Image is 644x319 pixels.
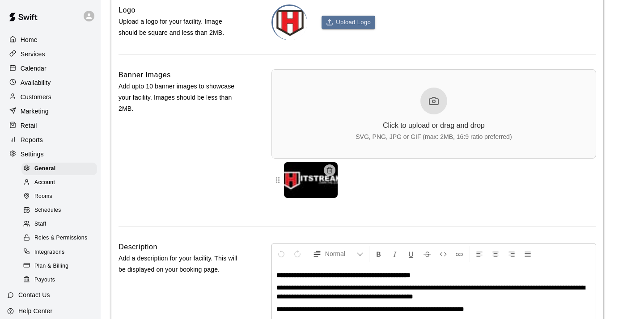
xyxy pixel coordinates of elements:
a: Home [7,33,93,46]
a: Services [7,47,93,61]
button: Redo [290,246,305,262]
div: Rooms [21,190,97,203]
p: Marketing [21,107,49,116]
a: Settings [7,147,93,161]
h6: Description [119,241,157,253]
p: Home [21,35,38,44]
p: Add a description for your facility. This will be displayed on your booking page. [119,253,243,275]
img: HitStreak at Achieve logo [273,6,307,40]
button: Left Align [472,246,487,262]
div: Schedules [21,204,97,217]
div: Plan & Billing [21,260,97,273]
a: Staff [21,218,101,231]
button: Center Align [488,246,503,262]
p: Retail [21,121,37,130]
a: Roles & Permissions [21,231,101,245]
button: Undo [274,246,289,262]
div: Account [21,176,97,189]
a: Account [21,176,101,189]
img: Banner 1 [284,162,338,198]
p: Customers [21,92,51,101]
span: Payouts [34,276,55,285]
a: Integrations [21,245,101,259]
button: Format Bold [371,246,386,262]
p: Services [21,50,45,59]
span: Normal [325,249,356,258]
p: Settings [21,150,44,159]
p: Add upto 10 banner images to showcase your facility. Images should be less than 2MB. [119,81,243,115]
button: Insert Link [452,246,467,262]
button: Format Strikethrough [419,246,435,262]
p: Reports [21,135,43,144]
span: Integrations [34,248,65,257]
div: Payouts [21,274,97,286]
span: Roles & Permissions [34,234,87,243]
a: Customers [7,90,93,104]
div: General [21,163,97,175]
button: Justify Align [520,246,535,262]
button: Formatting Options [309,246,367,262]
span: Rooms [34,192,52,201]
p: Contact Us [18,290,50,299]
h6: Banner Images [119,69,171,81]
p: Availability [21,78,51,87]
a: Payouts [21,273,101,287]
a: Retail [7,119,93,132]
span: Plan & Billing [34,262,68,271]
a: Plan & Billing [21,259,101,273]
a: Availability [7,76,93,89]
a: Reports [7,133,93,147]
p: Calendar [21,64,47,73]
div: Roles & Permissions [21,232,97,244]
button: Format Underline [403,246,419,262]
button: Right Align [504,246,519,262]
div: Staff [21,218,97,231]
div: SVG, PNG, JPG or GIF (max: 2MB, 16:9 ratio preferred) [356,133,512,140]
p: Upload a logo for your facility. Image should be square and less than 2MB. [119,16,243,38]
span: Account [34,178,55,187]
span: Schedules [34,206,61,215]
a: Schedules [21,204,101,218]
div: Integrations [21,246,97,259]
h6: Logo [119,4,136,16]
div: Click to upload or drag and drop [383,122,485,130]
button: Upload Logo [322,16,375,29]
p: Help Center [18,306,52,315]
button: Format Italics [387,246,402,262]
span: General [34,164,56,173]
span: Staff [34,220,46,229]
a: Calendar [7,62,93,75]
button: Insert Code [436,246,451,262]
a: General [21,162,101,176]
a: Rooms [21,190,101,204]
a: Marketing [7,105,93,118]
